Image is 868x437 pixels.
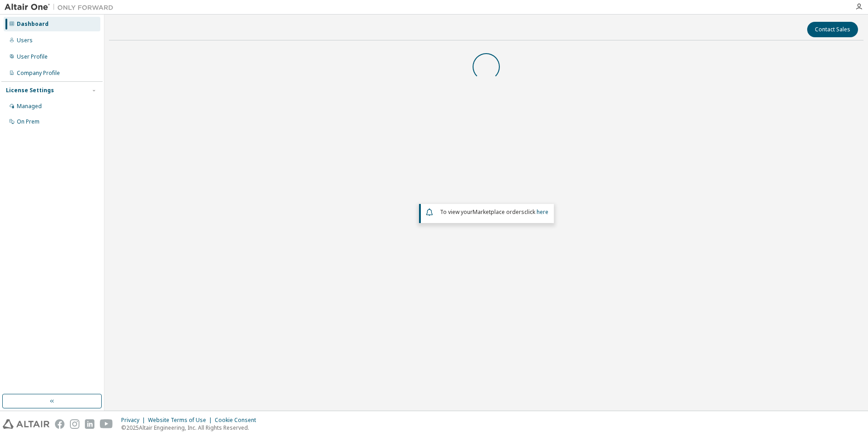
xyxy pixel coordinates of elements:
[17,118,39,125] div: On Prem
[17,20,49,28] div: Dashboard
[121,417,148,424] div: Privacy
[85,419,94,429] img: linkedin.svg
[100,419,113,429] img: youtube.svg
[537,208,548,216] a: here
[55,419,64,429] img: facebook.svg
[6,87,54,94] div: License Settings
[70,419,79,429] img: instagram.svg
[17,53,48,60] div: User Profile
[3,419,49,429] img: altair_logo.svg
[17,103,42,110] div: Managed
[807,22,858,37] button: Contact Sales
[473,208,524,216] em: Marketplace orders
[440,208,548,216] span: To view your click
[5,3,118,12] img: Altair One
[121,424,261,432] p: © 2025 Altair Engineering, Inc. All Rights Reserved.
[215,417,261,424] div: Cookie Consent
[148,417,215,424] div: Website Terms of Use
[17,37,33,44] div: Users
[17,70,60,77] div: Company Profile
